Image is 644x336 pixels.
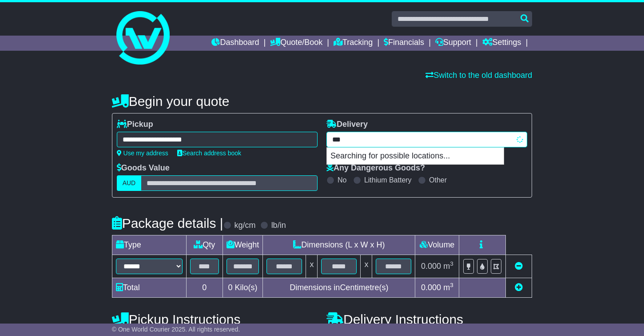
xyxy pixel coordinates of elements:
td: Dimensions in Centimetre(s) [263,278,415,298]
h4: Pickup Instructions [112,312,318,327]
td: Volume [415,235,459,255]
td: Type [112,235,186,255]
a: Support [435,36,471,51]
a: Tracking [334,36,373,51]
span: m [443,262,453,271]
label: Delivery [326,120,368,130]
label: Goods Value [117,163,170,173]
typeahead: Please provide city [326,132,527,147]
a: Remove this item [515,262,523,271]
sup: 3 [450,282,453,288]
td: Dimensions (L x W x H) [263,235,415,255]
p: Searching for possible locations... [327,148,504,165]
h4: Delivery Instructions [326,312,532,327]
label: AUD [117,175,142,191]
label: lb/in [271,221,286,231]
label: kg/cm [235,221,256,231]
a: Add new item [515,283,523,292]
label: Other [429,176,447,184]
td: Weight [223,235,263,255]
a: Search address book [177,150,241,157]
label: Any Dangerous Goods? [326,163,425,173]
span: m [443,283,453,292]
label: Pickup [117,120,153,130]
a: Financials [384,36,424,51]
td: x [306,255,318,278]
td: x [361,255,372,278]
a: Switch to the old dashboard [425,71,532,80]
a: Quote/Book [270,36,322,51]
sup: 3 [450,260,453,267]
span: 0 [228,283,233,292]
td: Qty [186,235,223,255]
span: 0.000 [421,262,441,271]
a: Dashboard [211,36,259,51]
a: Use my address [117,150,168,157]
td: Total [112,278,186,298]
label: Lithium Battery [364,176,412,184]
td: Kilo(s) [223,278,263,298]
td: 0 [186,278,223,298]
h4: Begin your quote [112,94,533,109]
label: No [338,176,346,184]
span: © One World Courier 2025. All rights reserved. [112,326,240,333]
span: 0.000 [421,283,441,292]
h4: Package details | [112,216,223,231]
a: Settings [482,36,521,51]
